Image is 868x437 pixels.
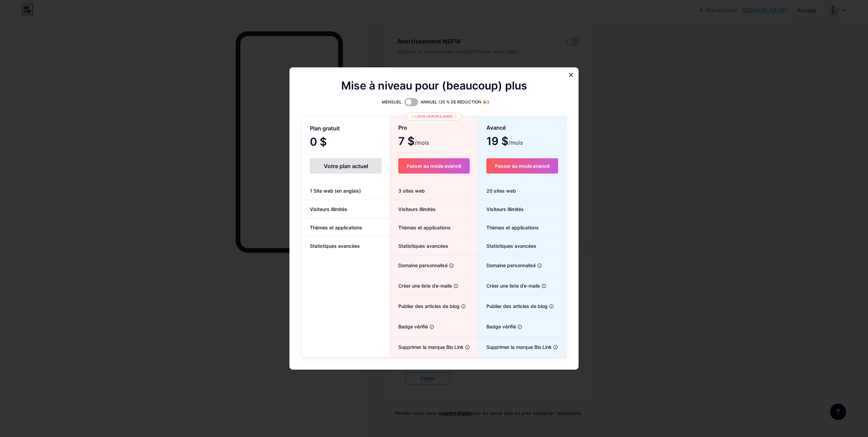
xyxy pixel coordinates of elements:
[478,323,516,330] span: Badge vérifié
[302,242,368,249] span: Statistiques avancées
[415,139,429,147] span: /mois
[421,99,489,106] span: ANNUEL (20 % DE RÉDUCTION 🎉)
[508,139,523,147] span: /mois
[390,343,464,351] span: Supprimer la marque Bio Link
[398,158,469,174] button: Passer au mode avancé
[390,206,436,213] span: Visiteurs illimités
[406,112,462,120] div: ✨ Les plus populaires ✨
[486,158,558,174] button: Passer au mode avancé
[390,262,448,269] span: Domaine personnalisé
[478,182,566,200] div: 20 sites web
[398,122,407,134] span: Pro
[478,303,548,310] span: Publier des articles de blog
[478,262,536,269] span: Domaine personnalisé
[478,343,552,351] span: Supprimer la marque Bio Link
[398,137,415,147] font: 7 $
[302,224,370,231] span: Thèmes et applications
[486,137,508,147] font: 19 $
[478,224,539,231] span: Thèmes et applications
[310,123,340,134] span: Plan gratuit
[341,82,527,90] span: Mise à niveau pour (beaucoup) plus
[302,206,355,213] span: Visiteurs illimités
[390,323,428,330] span: Badge vérifié
[478,206,524,213] span: Visiteurs illimités
[390,242,448,249] span: Statistiques avancées
[406,163,461,169] span: Passer au mode avancé
[310,158,382,174] div: Votre plan actuel
[478,282,540,289] span: Créer une liste d’e-mails
[390,182,478,200] div: 3 sites web
[486,122,506,134] span: Avancé
[390,224,451,231] span: Thèmes et applications
[382,99,402,106] span: MENSUEL
[478,242,536,249] span: Statistiques avancées
[390,303,460,310] span: Publier des articles de blog
[302,187,369,194] span: 1 Site web (en anglais)
[390,282,452,289] span: Créer une liste d’e-mails
[310,138,327,147] font: 0 $
[495,163,550,169] span: Passer au mode avancé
